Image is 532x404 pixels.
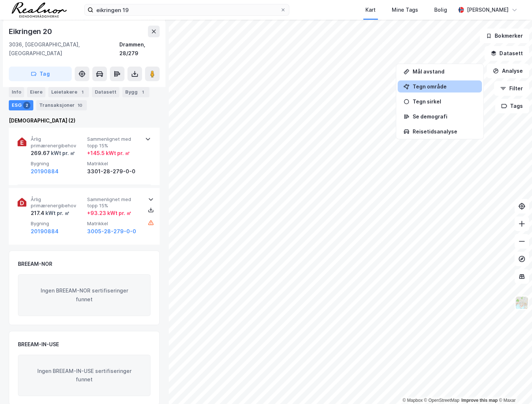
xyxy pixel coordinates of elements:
[87,167,141,176] div: 3301-28-279-0-0
[87,209,131,218] div: + 93.23 kWt pr. ㎡
[484,46,529,61] button: Datasett
[31,161,84,167] span: Bygning
[87,227,136,236] button: 3005-28-279-0-0
[31,149,75,158] div: 269.67
[495,369,532,404] div: Kontrollprogram for chat
[9,40,119,58] div: 3036, [GEOGRAPHIC_DATA], [GEOGRAPHIC_DATA]
[461,398,498,403] a: Improve this map
[18,274,150,316] div: Ingen BREEAM-NOR sertifiseringer funnet
[412,83,476,90] div: Tegn område
[495,99,529,113] button: Tags
[412,128,476,135] div: Reisetidsanalyse
[48,87,89,97] div: Leietakere
[31,220,84,227] span: Bygning
[487,64,529,78] button: Analyse
[365,5,376,14] div: Kart
[467,5,509,14] div: [PERSON_NAME]
[9,67,72,81] button: Tag
[92,87,119,97] div: Datasett
[139,88,146,96] div: 1
[9,26,53,37] div: Eikringen 20
[12,2,67,18] img: realnor-logo.934646d98de889bb5806.png
[27,87,45,97] div: Eiere
[9,116,160,125] div: [DEMOGRAPHIC_DATA] (2)
[480,29,529,43] button: Bokmerker
[412,68,476,75] div: Mål avstand
[495,369,532,404] iframe: Chat Widget
[87,161,141,167] span: Matrikkel
[402,398,423,403] a: Mapbox
[424,398,460,403] a: OpenStreetMap
[412,113,476,120] div: Se demografi
[18,340,59,349] div: BREEAM-IN-USE
[31,209,70,218] div: 217.4
[36,100,87,110] div: Transaksjoner
[87,220,141,227] span: Matrikkel
[515,296,529,310] img: Z
[50,149,75,158] div: kWt pr. ㎡
[122,87,149,97] div: Bygg
[79,88,86,96] div: 1
[494,81,529,96] button: Filter
[87,196,141,209] span: Sammenlignet med topp 15%
[76,102,84,109] div: 10
[87,136,141,149] span: Sammenlignet med topp 15%
[44,209,70,218] div: kWt pr. ㎡
[31,136,84,149] span: Årlig primærenergibehov
[392,5,418,14] div: Mine Tags
[31,196,84,209] span: Årlig primærenergibehov
[119,40,160,58] div: Drammen, 28/279
[31,167,59,176] button: 20190884
[18,260,52,268] div: BREEAM-NOR
[87,149,130,158] div: + 145.5 kWt pr. ㎡
[9,100,33,110] div: ESG
[9,87,24,97] div: Info
[23,102,30,109] div: 2
[18,355,150,396] div: Ingen BREEAM-IN-USE sertifiseringer funnet
[434,5,447,14] div: Bolig
[93,4,280,15] input: Søk på adresse, matrikkel, gårdeiere, leietakere eller personer
[412,98,476,105] div: Tegn sirkel
[31,227,59,236] button: 20190884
